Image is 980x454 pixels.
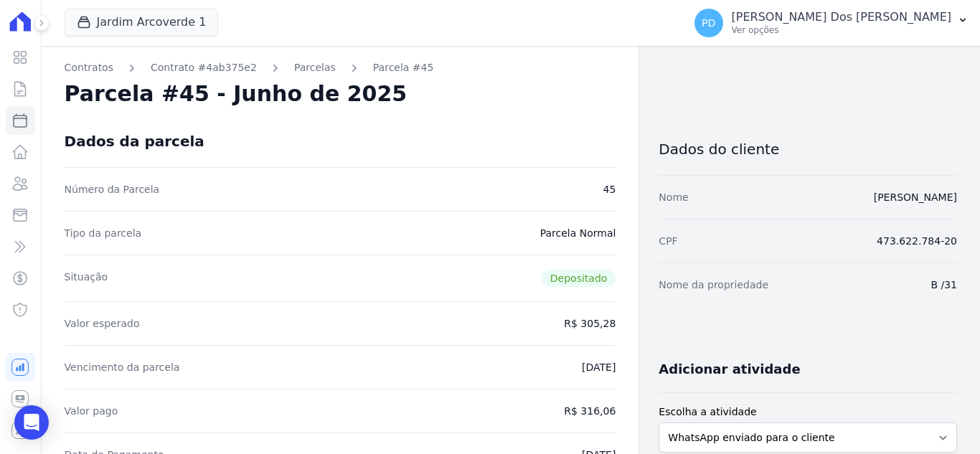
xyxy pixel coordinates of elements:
[294,60,336,75] a: Parcelas
[659,361,800,378] h3: Adicionar atividade
[930,278,957,292] dd: B /31
[373,60,434,75] a: Parcela #45
[65,270,108,287] dt: Situação
[65,360,180,374] dt: Vencimento da parcela
[659,190,688,204] dt: Nome
[540,226,616,240] dd: Parcela Normal
[659,234,677,248] dt: CPF
[65,404,118,418] dt: Valor pago
[564,404,616,418] dd: R$ 316,06
[732,24,951,36] p: Ver opções
[582,360,616,374] dd: [DATE]
[683,3,980,43] button: PD [PERSON_NAME] Dos [PERSON_NAME] Ver opções
[151,60,257,75] a: Contrato #4ab375e2
[14,405,49,440] div: Open Intercom Messenger
[659,141,957,158] h3: Dados do cliente
[65,182,160,197] dt: Número da Parcela
[564,316,616,331] dd: R$ 305,28
[65,226,142,240] dt: Tipo da parcela
[65,316,140,331] dt: Valor esperado
[702,18,715,28] span: PD
[65,60,616,75] nav: Breadcrumb
[65,60,113,75] a: Contratos
[659,405,957,420] label: Escolha a atividade
[732,10,951,24] p: [PERSON_NAME] Dos [PERSON_NAME]
[65,81,407,107] h2: Parcela #45 - Junho de 2025
[65,133,204,150] div: Dados da parcela
[65,9,219,36] button: Jardim Arcoverde 1
[874,191,957,203] a: [PERSON_NAME]
[659,278,768,292] dt: Nome da propriedade
[877,234,957,248] dd: 473.622.784-20
[542,270,616,287] span: Depositado
[603,182,616,197] dd: 45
